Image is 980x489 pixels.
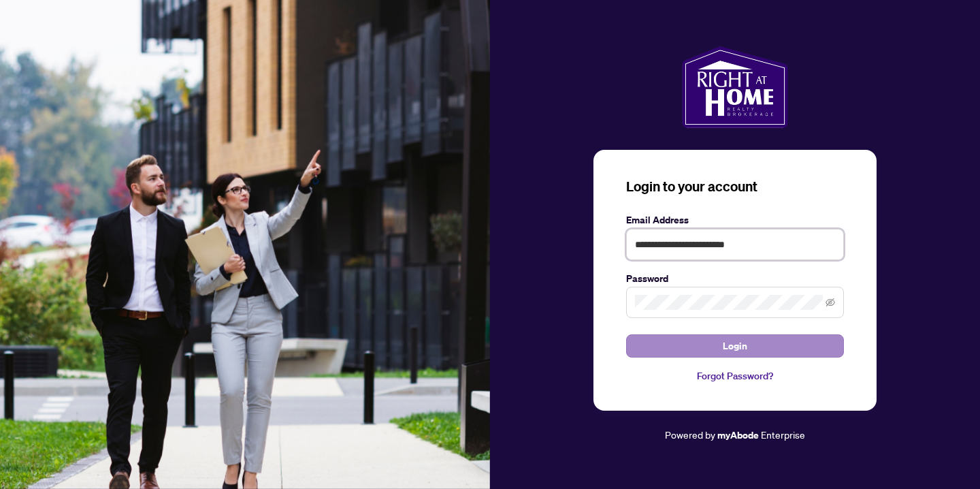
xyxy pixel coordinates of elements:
span: Enterprise [761,428,805,441]
span: Powered by [665,428,715,441]
span: eye-invisible [826,298,835,307]
a: myAbode [717,428,759,443]
a: Forgot Password? [626,368,844,383]
label: Password [626,271,844,286]
h3: Login to your account [626,177,844,196]
label: Email Address [626,212,844,227]
button: Login [626,334,844,358]
span: Login [723,335,747,357]
img: ma-logo [682,46,787,128]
